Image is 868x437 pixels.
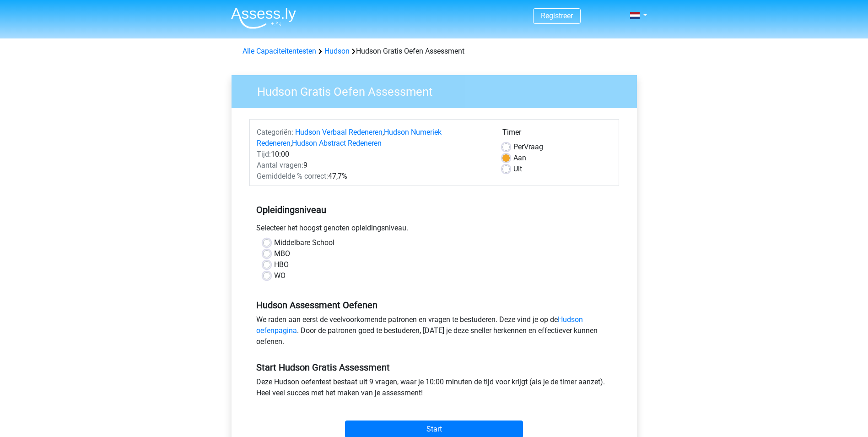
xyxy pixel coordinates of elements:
label: MBO [274,248,290,259]
a: Hudson Verbaal Redeneren [295,128,383,137]
span: Tijd: [257,150,271,158]
div: Hudson Gratis Oefen Assessment [239,46,630,57]
label: Uit [513,164,522,175]
h5: Opleidingsniveau [256,201,612,219]
a: Hudson Numeriek Redeneren [257,128,442,147]
a: Hudson Abstract Redeneren [292,139,382,147]
div: Selecteer het hoogst genoten opleidingsniveau. [249,223,619,237]
h5: Hudson Assessment Oefenen [256,300,612,311]
a: Alle Capaciteitentesten [243,47,316,55]
span: Gemiddelde % correct: [257,172,328,180]
h5: Start Hudson Gratis Assessment [256,362,612,373]
label: Aan [513,153,526,164]
div: , , [250,127,496,149]
div: Deze Hudson oefentest bestaat uit 9 vragen, waar je 10:00 minuten de tijd voor krijgt (als je de ... [249,377,619,402]
span: Per [513,142,524,151]
div: Timer [502,127,612,142]
label: Vraag [513,142,543,153]
label: Middelbare School [274,237,334,248]
div: 9 [250,160,496,171]
label: WO [274,270,286,281]
img: Assessly [231,7,296,29]
a: Hudson [324,47,350,55]
div: 47,7% [250,171,496,182]
div: We raden aan eerst de veelvoorkomende patronen en vragen te bestuderen. Deze vind je op de . Door... [249,314,619,351]
span: Categoriën: [257,128,293,137]
div: 10:00 [250,149,496,160]
h3: Hudson Gratis Oefen Assessment [246,81,630,99]
a: Registreer [541,11,573,20]
span: Aantal vragen: [257,161,303,169]
label: HBO [274,259,289,270]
